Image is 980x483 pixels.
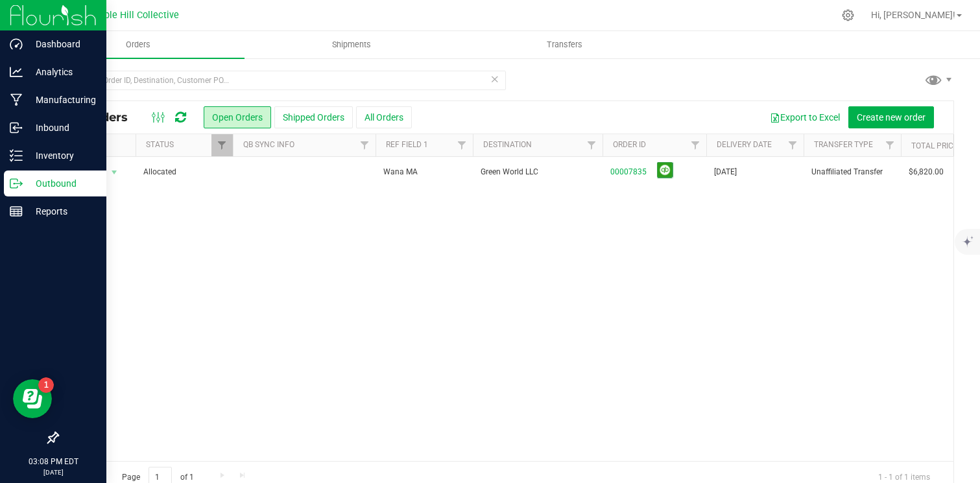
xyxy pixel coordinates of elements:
[315,39,388,51] span: Shipments
[879,134,901,156] a: Filter
[211,134,233,156] a: Filter
[6,456,101,467] p: 03:08 PM EDT
[10,177,23,190] inline-svg: Outbound
[871,10,955,20] span: Hi, [PERSON_NAME]!
[10,65,23,78] inline-svg: Analytics
[10,93,23,106] inline-svg: Manufacturing
[13,379,52,418] iframe: Resource center
[23,120,101,135] p: Inbound
[245,31,458,58] a: Shipments
[31,31,245,58] a: Orders
[911,141,958,150] a: Total Price
[613,140,646,149] a: Order ID
[857,112,926,123] span: Create new order
[143,166,225,178] span: Allocated
[57,71,506,90] input: Search Order ID, Destination, Customer PO...
[10,205,23,218] inline-svg: Reports
[714,166,737,178] span: [DATE]
[23,36,101,52] p: Dashboard
[23,176,101,191] p: Outbound
[483,140,532,149] a: Destination
[106,163,123,182] span: select
[383,166,418,178] span: Wana MA
[10,38,23,51] inline-svg: Dashboard
[685,134,706,156] a: Filter
[86,10,179,21] span: Temple Hill Collective
[717,140,772,149] a: Delivery Date
[23,148,101,163] p: Inventory
[386,140,428,149] a: Ref Field 1
[274,106,353,128] button: Shipped Orders
[481,166,595,178] span: Green World LLC
[10,149,23,162] inline-svg: Inventory
[811,166,893,178] span: Unaffiliated Transfer
[610,166,647,178] a: 00007835
[529,39,600,51] span: Transfers
[10,121,23,134] inline-svg: Inbound
[356,106,412,128] button: All Orders
[108,39,168,51] span: Orders
[782,134,804,156] a: Filter
[761,106,848,128] button: Export to Excel
[23,92,101,108] p: Manufacturing
[848,106,934,128] button: Create new order
[354,134,376,156] a: Filter
[451,134,473,156] a: Filter
[204,106,271,128] button: Open Orders
[909,166,944,178] span: $6,820.00
[243,140,294,149] a: QB Sync Info
[581,134,603,156] a: Filter
[6,467,101,477] p: [DATE]
[490,71,499,88] span: Clear
[458,31,671,58] a: Transfers
[814,140,873,149] a: Transfer Type
[38,377,54,393] iframe: Resource center unread badge
[146,140,174,149] a: Status
[840,9,856,21] div: Manage settings
[23,204,101,219] p: Reports
[23,64,101,80] p: Analytics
